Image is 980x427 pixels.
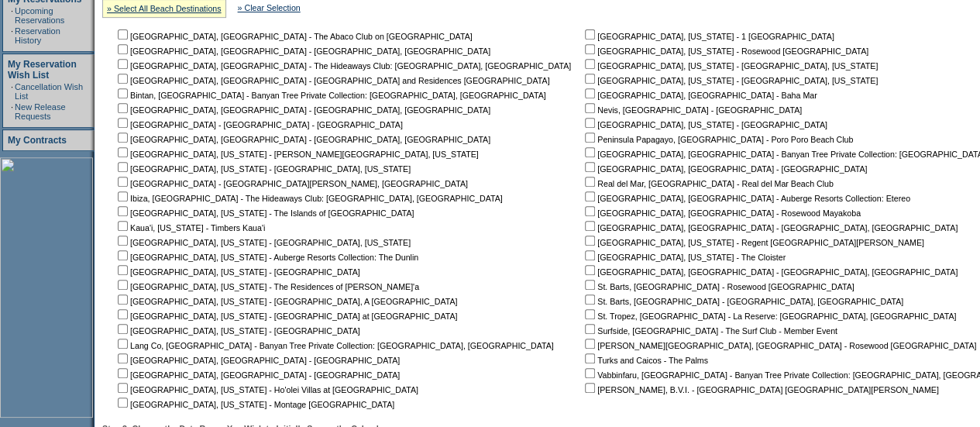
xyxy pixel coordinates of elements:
nobr: [GEOGRAPHIC_DATA], [US_STATE] - Regent [GEOGRAPHIC_DATA][PERSON_NAME] [582,238,924,247]
nobr: [GEOGRAPHIC_DATA], [GEOGRAPHIC_DATA] - The Abaco Club on [GEOGRAPHIC_DATA] [115,32,473,41]
nobr: [PERSON_NAME], B.V.I. - [GEOGRAPHIC_DATA] [GEOGRAPHIC_DATA][PERSON_NAME] [582,385,939,394]
a: New Release Requests [15,102,65,121]
nobr: Real del Mar, [GEOGRAPHIC_DATA] - Real del Mar Beach Club [582,179,834,188]
nobr: Peninsula Papagayo, [GEOGRAPHIC_DATA] - Poro Poro Beach Club [582,135,853,144]
td: · [11,102,13,121]
nobr: Turks and Caicos - The Palms [582,356,708,365]
nobr: Kaua'i, [US_STATE] - Timbers Kaua'i [115,223,265,232]
a: My Reservation Wish List [8,59,77,81]
nobr: St. Barts, [GEOGRAPHIC_DATA] - [GEOGRAPHIC_DATA], [GEOGRAPHIC_DATA] [582,297,903,306]
nobr: [GEOGRAPHIC_DATA], [US_STATE] - [GEOGRAPHIC_DATA] [115,267,360,277]
nobr: [GEOGRAPHIC_DATA], [GEOGRAPHIC_DATA] - [GEOGRAPHIC_DATA] [115,370,400,380]
nobr: [GEOGRAPHIC_DATA], [US_STATE] - [GEOGRAPHIC_DATA], A [GEOGRAPHIC_DATA] [115,297,457,306]
nobr: [GEOGRAPHIC_DATA] - [GEOGRAPHIC_DATA][PERSON_NAME], [GEOGRAPHIC_DATA] [115,179,468,188]
nobr: [GEOGRAPHIC_DATA], [US_STATE] - [GEOGRAPHIC_DATA], [US_STATE] [115,164,411,174]
nobr: [GEOGRAPHIC_DATA], [GEOGRAPHIC_DATA] - [GEOGRAPHIC_DATA], [GEOGRAPHIC_DATA] [582,267,958,277]
td: · [11,26,13,45]
nobr: [GEOGRAPHIC_DATA], [GEOGRAPHIC_DATA] - [GEOGRAPHIC_DATA], [GEOGRAPHIC_DATA] [115,46,490,56]
nobr: St. Barts, [GEOGRAPHIC_DATA] - Rosewood [GEOGRAPHIC_DATA] [582,282,854,291]
nobr: [GEOGRAPHIC_DATA], [GEOGRAPHIC_DATA] - [GEOGRAPHIC_DATA] and Residences [GEOGRAPHIC_DATA] [115,76,549,85]
nobr: Bintan, [GEOGRAPHIC_DATA] - Banyan Tree Private Collection: [GEOGRAPHIC_DATA], [GEOGRAPHIC_DATA] [115,91,546,100]
nobr: [GEOGRAPHIC_DATA], [US_STATE] - [GEOGRAPHIC_DATA], [US_STATE] [582,76,878,85]
a: Upcoming Reservations [15,6,64,25]
nobr: [GEOGRAPHIC_DATA], [US_STATE] - [GEOGRAPHIC_DATA] [115,326,360,336]
nobr: [GEOGRAPHIC_DATA], [GEOGRAPHIC_DATA] - [GEOGRAPHIC_DATA], [GEOGRAPHIC_DATA] [115,105,490,115]
td: · [11,6,13,25]
nobr: [GEOGRAPHIC_DATA], [US_STATE] - [GEOGRAPHIC_DATA] at [GEOGRAPHIC_DATA] [115,312,457,321]
a: » Clear Selection [238,3,301,12]
a: Reservation History [15,26,60,45]
nobr: [GEOGRAPHIC_DATA], [GEOGRAPHIC_DATA] - [GEOGRAPHIC_DATA] [582,164,867,174]
nobr: St. Tropez, [GEOGRAPHIC_DATA] - La Reserve: [GEOGRAPHIC_DATA], [GEOGRAPHIC_DATA] [582,312,956,321]
nobr: [GEOGRAPHIC_DATA] - [GEOGRAPHIC_DATA] - [GEOGRAPHIC_DATA] [115,120,403,129]
nobr: [GEOGRAPHIC_DATA], [US_STATE] - [PERSON_NAME][GEOGRAPHIC_DATA], [US_STATE] [115,150,479,159]
nobr: [GEOGRAPHIC_DATA], [GEOGRAPHIC_DATA] - Auberge Resorts Collection: Etereo [582,194,910,203]
nobr: [PERSON_NAME][GEOGRAPHIC_DATA], [GEOGRAPHIC_DATA] - Rosewood [GEOGRAPHIC_DATA] [582,341,976,350]
nobr: [GEOGRAPHIC_DATA], [US_STATE] - [GEOGRAPHIC_DATA], [US_STATE] [582,61,878,71]
nobr: Lang Co, [GEOGRAPHIC_DATA] - Banyan Tree Private Collection: [GEOGRAPHIC_DATA], [GEOGRAPHIC_DATA] [115,341,554,350]
a: » Select All Beach Destinations [107,4,222,13]
nobr: [GEOGRAPHIC_DATA], [US_STATE] - Rosewood [GEOGRAPHIC_DATA] [582,46,868,56]
nobr: [GEOGRAPHIC_DATA], [GEOGRAPHIC_DATA] - Baha Mar [582,91,817,100]
nobr: [GEOGRAPHIC_DATA], [US_STATE] - Montage [GEOGRAPHIC_DATA] [115,400,394,409]
nobr: [GEOGRAPHIC_DATA], [GEOGRAPHIC_DATA] - [GEOGRAPHIC_DATA] [115,356,400,365]
td: · [11,82,13,101]
a: Cancellation Wish List [15,82,83,101]
nobr: [GEOGRAPHIC_DATA], [US_STATE] - [GEOGRAPHIC_DATA], [US_STATE] [115,238,411,247]
nobr: [GEOGRAPHIC_DATA], [GEOGRAPHIC_DATA] - The Hideaways Club: [GEOGRAPHIC_DATA], [GEOGRAPHIC_DATA] [115,61,571,71]
nobr: [GEOGRAPHIC_DATA], [US_STATE] - The Residences of [PERSON_NAME]'a [115,282,419,291]
nobr: [GEOGRAPHIC_DATA], [GEOGRAPHIC_DATA] - [GEOGRAPHIC_DATA], [GEOGRAPHIC_DATA] [115,135,490,144]
a: My Contracts [8,135,67,146]
nobr: [GEOGRAPHIC_DATA], [US_STATE] - The Islands of [GEOGRAPHIC_DATA] [115,208,414,218]
nobr: [GEOGRAPHIC_DATA], [GEOGRAPHIC_DATA] - Rosewood Mayakoba [582,208,861,218]
nobr: [GEOGRAPHIC_DATA], [US_STATE] - [GEOGRAPHIC_DATA] [582,120,827,129]
nobr: [GEOGRAPHIC_DATA], [US_STATE] - 1 [GEOGRAPHIC_DATA] [582,32,834,41]
nobr: Surfside, [GEOGRAPHIC_DATA] - The Surf Club - Member Event [582,326,837,336]
nobr: Ibiza, [GEOGRAPHIC_DATA] - The Hideaways Club: [GEOGRAPHIC_DATA], [GEOGRAPHIC_DATA] [115,194,503,203]
nobr: [GEOGRAPHIC_DATA], [GEOGRAPHIC_DATA] - [GEOGRAPHIC_DATA], [GEOGRAPHIC_DATA] [582,223,958,232]
nobr: [GEOGRAPHIC_DATA], [US_STATE] - Auberge Resorts Collection: The Dunlin [115,253,418,262]
nobr: [GEOGRAPHIC_DATA], [US_STATE] - Ho'olei Villas at [GEOGRAPHIC_DATA] [115,385,418,394]
nobr: Nevis, [GEOGRAPHIC_DATA] - [GEOGRAPHIC_DATA] [582,105,802,115]
nobr: [GEOGRAPHIC_DATA], [US_STATE] - The Cloister [582,253,786,262]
